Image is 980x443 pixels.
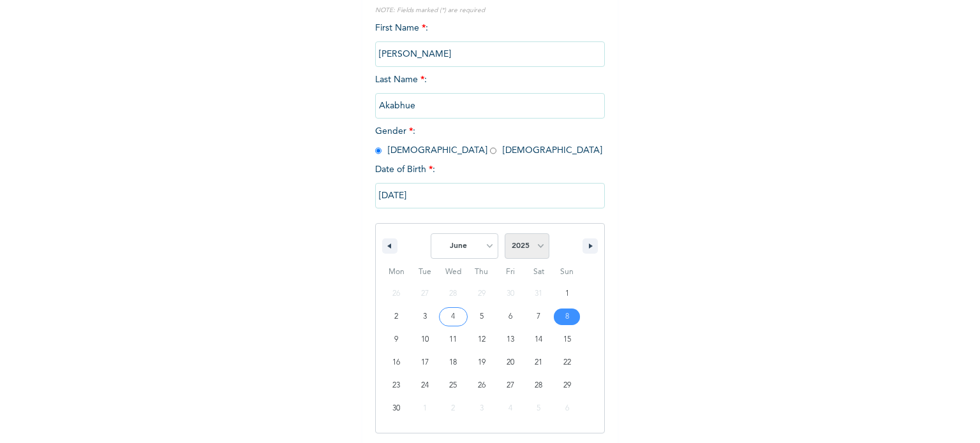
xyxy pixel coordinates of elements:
[537,305,540,328] span: 7
[496,305,524,328] button: 6
[563,374,571,397] span: 29
[382,328,411,351] button: 9
[382,397,411,420] button: 30
[553,305,581,328] button: 8
[375,127,602,155] span: Gender : [DEMOGRAPHIC_DATA] [DEMOGRAPHIC_DATA]
[439,351,468,374] button: 18
[411,262,440,282] span: Tue
[468,328,496,351] button: 12
[507,351,514,374] span: 20
[392,397,400,420] span: 30
[411,374,440,397] button: 24
[478,328,486,351] span: 12
[421,374,429,397] span: 24
[480,305,484,328] span: 5
[411,351,440,374] button: 17
[563,328,571,351] span: 15
[535,351,542,374] span: 21
[524,351,553,374] button: 21
[439,305,468,328] button: 4
[382,374,411,397] button: 23
[382,305,411,328] button: 2
[375,41,605,67] input: Enter your first name
[468,351,496,374] button: 19
[468,305,496,328] button: 5
[478,374,486,397] span: 26
[375,24,605,59] span: First Name :
[524,262,553,282] span: Sat
[507,328,514,351] span: 13
[496,351,524,374] button: 20
[375,93,605,119] input: Enter your last name
[496,328,524,351] button: 13
[411,305,440,328] button: 3
[439,374,468,397] button: 25
[375,183,605,208] input: DD-MM-YYYY
[553,374,581,397] button: 29
[439,328,468,351] button: 11
[565,282,569,305] span: 1
[468,374,496,397] button: 26
[394,305,398,328] span: 2
[478,351,486,374] span: 19
[375,75,605,110] span: Last Name :
[375,163,435,177] span: Date of Birth :
[468,262,496,282] span: Thu
[449,374,457,397] span: 25
[524,374,553,397] button: 28
[421,328,429,351] span: 10
[535,374,542,397] span: 28
[553,328,581,351] button: 15
[411,328,440,351] button: 10
[565,305,569,328] span: 8
[449,328,457,351] span: 11
[439,262,468,282] span: Wed
[509,305,512,328] span: 6
[496,262,524,282] span: Fri
[392,374,400,397] span: 23
[382,262,411,282] span: Mon
[451,305,455,328] span: 4
[524,305,553,328] button: 7
[535,328,542,351] span: 14
[496,374,524,397] button: 27
[375,6,605,15] p: NOTE: Fields marked (*) are required
[449,351,457,374] span: 18
[421,351,429,374] span: 17
[507,374,514,397] span: 27
[553,262,581,282] span: Sun
[382,351,411,374] button: 16
[553,351,581,374] button: 22
[553,282,581,305] button: 1
[563,351,571,374] span: 22
[524,328,553,351] button: 14
[394,328,398,351] span: 9
[423,305,427,328] span: 3
[392,351,400,374] span: 16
